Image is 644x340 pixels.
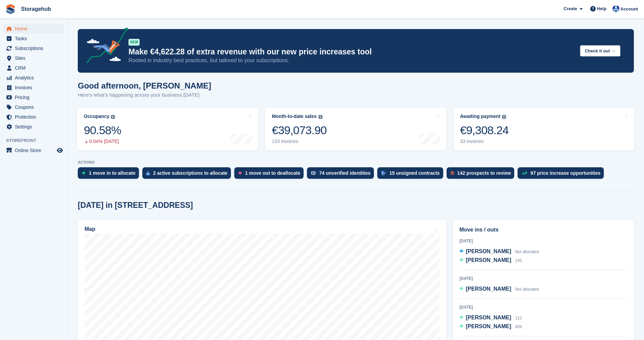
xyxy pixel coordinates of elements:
div: Awaiting payment [460,114,501,119]
a: menu [3,63,64,73]
a: Preview store [56,146,64,154]
span: [PERSON_NAME] [466,286,511,292]
img: price-adjustments-announcement-icon-8257ccfd72463d97f412b2fc003d46551f7dbcb40ab6d574587a9cd5c0d94... [81,27,128,66]
a: menu [3,122,64,131]
img: price_increase_opportunities-93ffe204e8149a01c8c9dc8f82e8f89637d9d84a8eef4429ea346261dce0b2c0.svg [522,172,527,175]
span: Online Store [15,146,55,155]
a: 97 price increase opportunities [518,167,607,182]
h2: Map [85,226,95,232]
a: [PERSON_NAME] 112 [459,314,522,322]
div: 1 move out to deallocate [245,170,300,176]
span: Not allocated [515,287,539,292]
a: [PERSON_NAME] 145 [459,256,522,265]
img: icon-info-grey-7440780725fd019a000dd9b08b2336e03edf1995a4989e88bcd33f0948082b44.svg [318,115,323,119]
span: Not allocated [515,249,539,254]
a: menu [3,34,64,43]
span: Protection [15,112,55,122]
a: 142 prospects to review [447,167,518,182]
span: Create [564,5,577,12]
span: Analytics [15,73,55,82]
a: menu [3,93,64,102]
span: [PERSON_NAME] [466,257,511,263]
p: ACTIONS [78,160,634,165]
a: Occupancy 90.58% 0.04% [DATE] [77,107,258,150]
span: Coupons [15,102,55,112]
button: Check it out → [580,45,620,56]
h2: Move ins / outs [459,226,627,234]
span: 112 [515,316,522,320]
img: move_ins_to_allocate_icon-fdf77a2bb77ea45bf5b3d319d69a93e2d87916cf1d5bf7949dd705db3b84f3ca.svg [82,171,86,175]
span: [PERSON_NAME] [466,323,511,329]
span: Storefront [6,137,67,144]
div: 33 invoices [460,139,509,144]
a: menu [3,73,64,82]
a: [PERSON_NAME] 009 [459,322,522,331]
img: Vladimir Osojnik [613,5,619,12]
a: 1 move out to deallocate [234,167,307,182]
span: [PERSON_NAME] [466,248,511,254]
div: 15 unsigned contracts [389,170,440,176]
span: [PERSON_NAME] [466,315,511,320]
img: move_outs_to_deallocate_icon-f764333ba52eb49d3ac5e1228854f67142a1ed5810a6f6cc68b1a99e826820c5.svg [238,171,242,175]
div: Occupancy [84,114,109,119]
p: Rooted in industry best practices, but tailored to your subscriptions. [128,57,575,64]
a: menu [3,102,64,112]
a: menu [3,83,64,92]
a: menu [3,44,64,53]
span: 009 [515,324,522,329]
div: 0.04% [DATE] [84,139,121,144]
img: contract_signature_icon-13c848040528278c33f63329250d36e43548de30e8caae1d1a13099fd9432cc5.svg [381,171,386,175]
a: menu [3,112,64,122]
div: 2 active subscriptions to allocate [153,170,228,176]
span: Account [620,6,638,13]
a: menu [3,146,64,155]
a: 2 active subscriptions to allocate [142,167,234,182]
h2: [DATE] in [STREET_ADDRESS] [78,201,193,210]
span: CRM [15,63,55,73]
a: 15 unsigned contracts [377,167,447,182]
span: Pricing [15,93,55,102]
a: 74 unverified identities [307,167,377,182]
a: menu [3,24,64,33]
img: verify_identity-adf6edd0f0f0b5bbfe63781bf79b02c33cf7c696d77639b501bdc392416b5a36.svg [311,171,316,175]
span: Home [15,24,55,33]
a: menu [3,53,64,63]
span: Invoices [15,83,55,92]
img: icon-info-grey-7440780725fd019a000dd9b08b2336e03edf1995a4989e88bcd33f0948082b44.svg [502,115,506,119]
div: [DATE] [459,275,627,282]
div: 1 move in to allocate [89,170,136,176]
div: Month-to-date sales [272,114,316,119]
a: Storagehub [18,3,54,15]
div: €9,308.24 [460,123,509,137]
span: Settings [15,122,55,131]
img: active_subscription_to_allocate_icon-d502201f5373d7db506a760aba3b589e785aa758c864c3986d89f69b8ff3... [146,171,150,175]
a: 1 move in to allocate [78,167,142,182]
div: [DATE] [459,238,627,244]
h1: Good afternoon, [PERSON_NAME] [78,81,211,90]
a: [PERSON_NAME] Not allocated [459,247,539,256]
div: 74 unverified identities [319,170,371,176]
span: Subscriptions [15,44,55,53]
span: Sites [15,53,55,63]
img: icon-info-grey-7440780725fd019a000dd9b08b2336e03edf1995a4989e88bcd33f0948082b44.svg [111,115,115,119]
div: €39,073.90 [272,123,327,137]
p: Make €4,622.28 of extra revenue with our new price increases tool [128,47,575,57]
a: [PERSON_NAME] Not allocated [459,285,539,294]
img: prospect-51fa495bee0391a8d652442698ab0144808aea92771e9ea1ae160a38d050c398.svg [451,171,454,175]
div: 97 price increase opportunities [530,170,600,176]
span: 145 [515,258,522,263]
div: [DATE] [459,304,627,310]
div: 142 prospects to review [457,170,511,176]
div: 133 invoices [272,139,327,144]
span: Help [597,5,606,12]
img: stora-icon-8386f47178a22dfd0bd8f6a31ec36ba5ce8667c1dd55bd0f319d3a0aa187defe.svg [5,4,16,14]
a: Month-to-date sales €39,073.90 133 invoices [265,107,446,150]
span: Tasks [15,34,55,43]
a: Awaiting payment €9,308.24 33 invoices [453,107,635,150]
div: 90.58% [84,123,121,137]
p: Here's what's happening across your business [DATE] [78,91,211,99]
div: NEW [128,39,140,46]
